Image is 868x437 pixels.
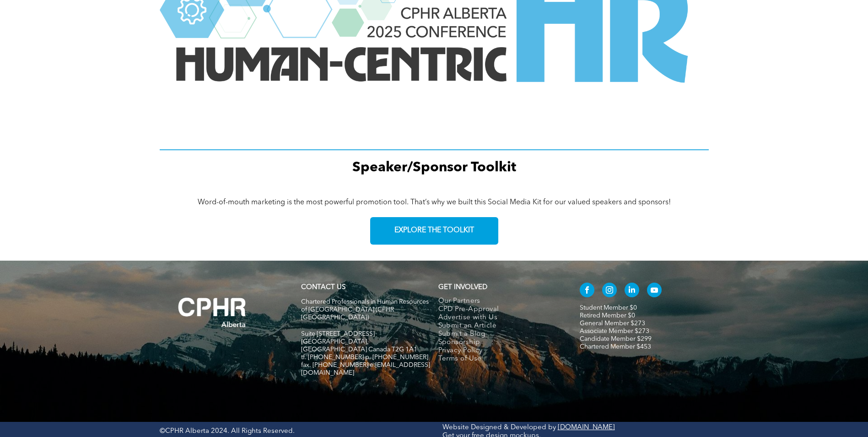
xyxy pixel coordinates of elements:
[438,306,561,314] a: CPD Pre-Approval
[198,199,671,206] span: Word-of-mouth marketing is the most powerful promotion tool. That’s why we built this Social Medi...
[580,283,594,300] a: facebook
[438,347,561,355] a: Privacy Policy
[301,299,429,321] span: Chartered Professionals in Human Resources of [GEOGRAPHIC_DATA] (CPHR [GEOGRAPHIC_DATA])
[647,283,662,300] a: youtube
[580,344,651,350] a: Chartered Member $453
[442,424,556,431] a: Website Designed & Developed by
[438,314,561,322] a: Advertise with Us
[438,355,561,363] a: Terms of Use
[438,297,561,306] a: Our Partners
[301,339,417,353] span: [GEOGRAPHIC_DATA], [GEOGRAPHIC_DATA] Canada T2G 1A1
[352,161,516,175] span: Speaker/Sponsor Toolkit
[602,283,617,300] a: instagram
[394,226,474,235] span: EXPLORE THE TOOLKIT
[160,279,265,346] img: A white background with a few lines on it
[301,354,428,361] span: tf. [PHONE_NUMBER] p. [PHONE_NUMBER]
[438,339,561,347] a: Sponsorship
[438,284,487,291] span: GET INVOLVED
[580,328,649,334] a: Associate Member $273
[580,312,635,319] a: Retired Member $0
[580,320,645,327] a: General Member $273
[625,283,639,300] a: linkedin
[301,331,375,337] span: Suite [STREET_ADDRESS]
[580,305,637,311] a: Student Member $0
[160,428,295,435] span: ©CPHR Alberta 2024. All Rights Reserved.
[301,362,430,376] span: fax. [PHONE_NUMBER] e:[EMAIL_ADDRESS][DOMAIN_NAME]
[438,322,561,330] a: Submit an Article
[558,424,615,431] a: [DOMAIN_NAME]
[580,336,652,342] a: Candidate Member $299
[301,284,345,291] a: CONTACT US
[438,330,561,339] a: Submit a Blog
[370,217,498,245] a: EXPLORE THE TOOLKIT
